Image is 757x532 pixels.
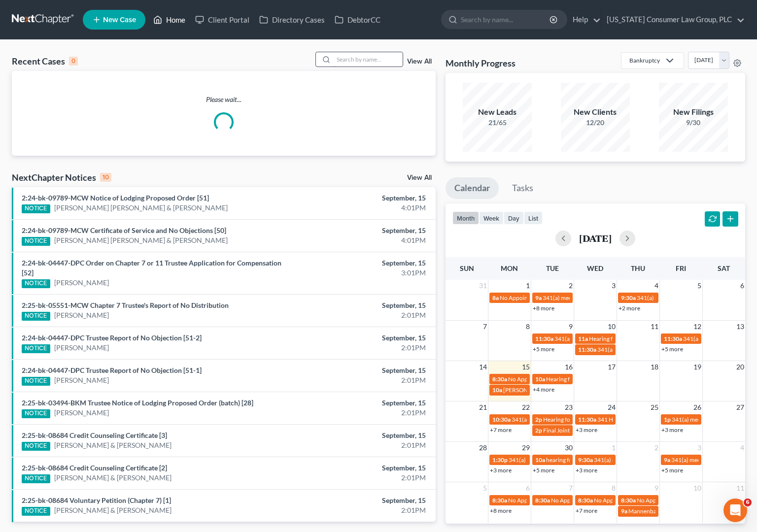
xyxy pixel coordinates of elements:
button: list [524,211,543,225]
div: September, 15 [298,398,426,408]
span: Final Joint Pretrial Conference ([GEOGRAPHIC_DATA]) [543,427,686,434]
div: 10 [100,173,111,182]
span: 8 [611,482,617,494]
div: NOTICE [22,474,50,483]
span: 28 [478,442,488,454]
span: Tue [546,264,559,272]
a: +7 more [490,426,512,433]
span: No Appointments [594,497,640,504]
span: 11:30a [578,346,596,353]
a: DebtorCC [330,11,385,29]
span: 6 [525,482,531,494]
a: View All [407,58,432,65]
span: 10a [492,386,502,394]
div: NOTICE [22,237,50,246]
iframe: Intercom live chat [723,499,747,522]
a: 2:25-bk-03494-BKM Trustee Notice of Lodging Proposed Order (batch) [28] [22,399,253,407]
span: 11:30a [535,335,553,342]
div: NOTICE [22,344,50,353]
span: No Appointments [551,497,597,504]
a: +8 more [533,304,554,312]
span: No Appointments [508,375,554,383]
a: 2:24-bk-09789-MCW Notice of Lodging Proposed Order [51] [22,194,209,202]
div: 21/65 [463,118,532,128]
span: 8:30a [578,497,593,504]
span: No Appointments [637,497,683,504]
span: 9 [654,482,659,494]
span: 14 [478,361,488,373]
span: 10a [535,456,545,464]
span: [PERSON_NAME] Arbitration Hearing [503,386,601,394]
span: New Case [103,16,136,24]
a: +5 more [661,345,683,353]
span: 9a [664,456,670,464]
span: 8:30a [621,497,636,504]
span: 8:30a [492,497,507,504]
div: New Leads [463,106,532,118]
a: +3 more [576,426,597,433]
a: [PERSON_NAME] [54,343,109,353]
button: day [504,211,524,225]
span: 11 [650,321,659,332]
span: 21 [478,401,488,413]
a: +3 more [490,466,512,474]
a: [PERSON_NAME] & [PERSON_NAME] [54,505,172,515]
a: Calendar [446,177,499,199]
span: 1p [664,416,671,423]
a: +4 more [533,386,554,393]
div: 3:01PM [298,268,426,278]
span: 8:30a [535,497,550,504]
span: 11:30a [664,335,682,342]
div: NextChapter Notices [12,171,111,183]
input: Search by name... [461,10,551,29]
span: 341(a) meeting for [PERSON_NAME] & [PERSON_NAME] [554,335,702,342]
span: 3 [696,442,702,454]
div: September, 15 [298,496,426,505]
a: Home [148,11,190,29]
div: NOTICE [22,442,50,451]
span: 7 [568,482,574,494]
span: 9:30a [578,456,593,464]
span: 5 [696,280,702,292]
div: NOTICE [22,312,50,321]
div: 4:01PM [298,203,426,213]
div: 2:01PM [298,310,426,320]
span: Mon [501,264,518,272]
span: 2p [535,427,542,434]
a: View All [407,174,432,181]
span: 31 [478,280,488,292]
div: NOTICE [22,204,50,213]
a: Tasks [503,177,542,199]
span: 30 [564,442,574,454]
span: 4 [654,280,659,292]
div: 12/20 [561,118,630,128]
h3: Monthly Progress [446,57,516,69]
span: 341(a) meeting for [PERSON_NAME] [637,294,732,301]
div: September, 15 [298,193,426,203]
a: 2:24-bk-04447-DPC Order on Chapter 7 or 11 Trustee Application for Compensation [52] [22,259,281,277]
a: +7 more [576,507,597,514]
span: 18 [650,361,659,373]
div: New Clients [561,106,630,118]
span: 12 [692,321,702,332]
div: September, 15 [298,258,426,268]
span: 17 [607,361,617,373]
span: 341(a) meeting for [PERSON_NAME] & [PERSON_NAME] [597,346,745,353]
div: 2:01PM [298,440,426,450]
div: September, 15 [298,463,426,473]
a: Help [568,11,601,29]
span: Wed [587,264,603,272]
span: 341 Hearing for Copic, Milosh [597,416,675,423]
span: 20 [735,361,745,373]
span: 341(a) meeting for [PERSON_NAME] [543,294,638,301]
button: month [452,211,479,225]
div: September, 15 [298,431,426,440]
span: Thu [631,264,645,272]
span: Fri [676,264,686,272]
a: Directory Cases [254,11,330,29]
a: [PERSON_NAME] [PERSON_NAME] & [PERSON_NAME] [54,235,228,245]
a: [PERSON_NAME] & [PERSON_NAME] [54,440,172,450]
a: 2:24-bk-04447-DPC Trustee Report of No Objection [51-1] [22,366,202,374]
span: 19 [692,361,702,373]
div: September, 15 [298,226,426,235]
